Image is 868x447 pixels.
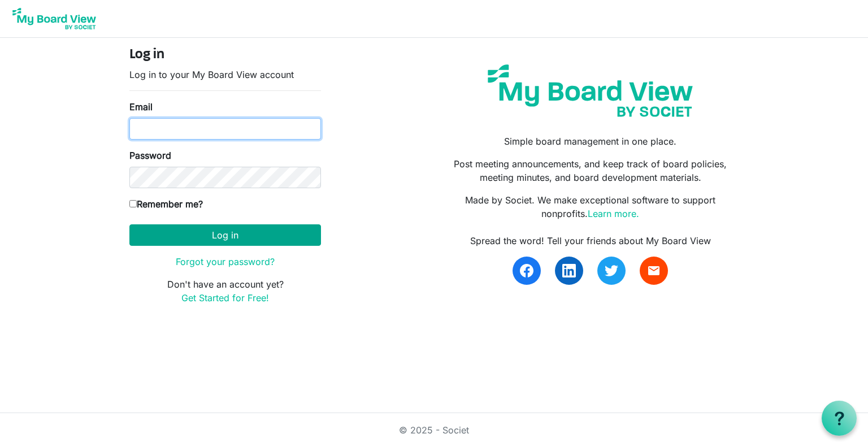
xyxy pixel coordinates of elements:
[129,224,321,246] button: Log in
[605,264,618,277] img: twitter.svg
[129,149,171,162] label: Password
[129,197,203,211] label: Remember me?
[129,68,321,81] p: Log in to your My Board View account
[181,292,269,303] a: Get Started for Free!
[129,277,321,305] p: Don't have an account yet?
[129,100,153,114] label: Email
[647,264,661,277] span: email
[442,134,739,148] p: Simple board management in one place.
[176,256,275,267] a: Forgot your password?
[640,257,668,285] a: email
[129,47,321,63] h4: Log in
[442,193,739,220] p: Made by Societ. We make exceptional software to support nonprofits.
[129,200,137,207] input: Remember me?
[479,56,701,125] img: my-board-view-societ.svg
[520,264,533,277] img: facebook.svg
[442,157,739,184] p: Post meeting announcements, and keep track of board policies, meeting minutes, and board developm...
[399,424,469,436] a: © 2025 - Societ
[588,208,639,219] a: Learn more.
[442,234,739,248] div: Spread the word! Tell your friends about My Board View
[562,264,576,277] img: linkedin.svg
[9,5,99,33] img: My Board View Logo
